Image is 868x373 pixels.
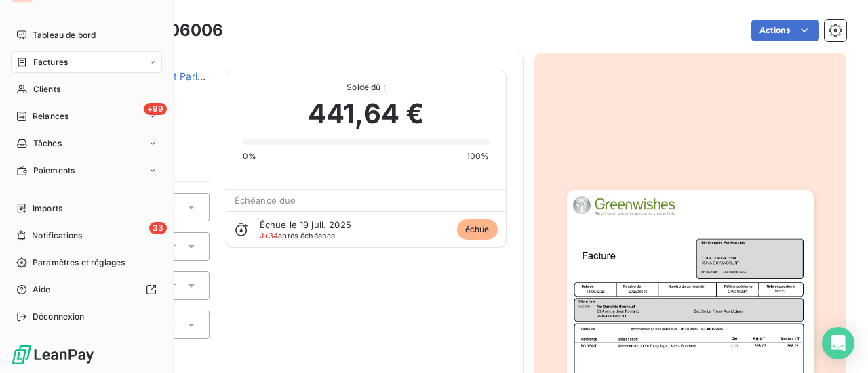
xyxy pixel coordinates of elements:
span: Notifications [32,229,82,242]
span: 0% [243,150,256,162]
span: Tableau de bord [33,29,96,41]
span: Solde dû : [243,81,490,93]
span: J+34 [260,231,279,240]
a: Tableau de bord [11,24,162,46]
span: 100% [467,150,490,162]
img: Logo LeanPay [11,344,95,366]
span: Déconnexion [33,311,85,323]
span: après échéance [260,232,336,240]
a: Clients [11,79,162,100]
div: Open Intercom Messenger [822,327,854,359]
span: Clients [33,83,60,95]
span: Paramètres et réglages [33,257,125,269]
a: Factures [11,51,162,73]
a: Paramètres et réglages [11,252,162,273]
span: Imports [33,202,62,215]
a: Imports [11,198,162,219]
span: Échéance due [235,195,296,206]
span: échue [457,219,498,240]
span: +99 [144,103,167,115]
span: 441,64 € [308,93,424,134]
span: Relances [33,110,68,123]
span: Factures [33,56,68,68]
a: Tâches [11,133,162,154]
h3: 202506006 [127,18,223,43]
a: Aide [11,279,162,301]
span: Échue le 19 juil. 2025 [260,219,351,230]
button: Actions [751,20,819,41]
span: 33 [149,222,167,234]
span: Tâches [33,137,62,150]
a: +99Relances [11,106,162,127]
span: Paiements [33,164,75,177]
a: Paiements [11,160,162,181]
span: Aide [33,284,51,296]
